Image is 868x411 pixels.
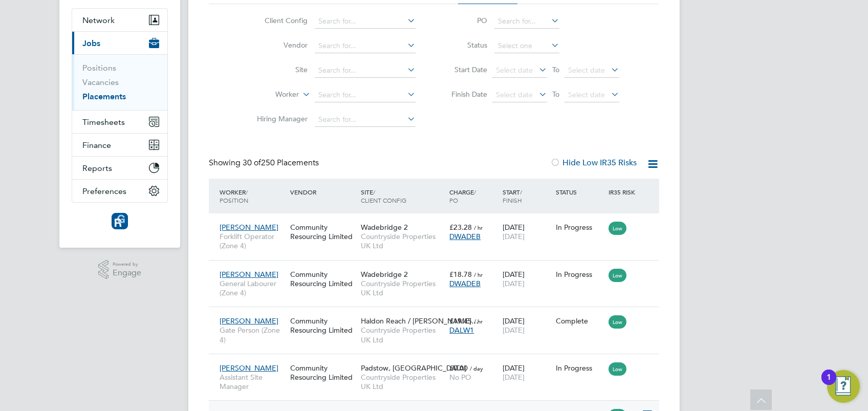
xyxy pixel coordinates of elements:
span: To [549,63,562,76]
span: Select date [568,66,605,75]
span: / hr [474,317,483,325]
div: Vendor [288,183,358,201]
span: Engage [113,269,141,277]
span: DALW1 [449,326,474,335]
span: Countryside Properties UK Ltd [361,232,444,250]
div: Worker [217,183,288,209]
div: In Progress [556,270,604,279]
input: Search for... [315,63,416,78]
span: Reports [82,163,112,173]
label: Finish Date [441,90,487,99]
span: £23.28 [449,223,472,232]
span: [DATE] [503,326,525,335]
img: resourcinggroup-logo-retina.png [112,213,128,229]
div: In Progress [556,363,604,373]
label: Worker [240,90,299,100]
span: No PO [449,373,471,382]
div: Charge [447,183,500,209]
span: Wadebridge 2 [361,270,408,279]
a: Positions [82,63,116,73]
a: [PERSON_NAME]Gate Person (Zone 4)Community Resourcing LimitedHaldon Reach / [PERSON_NAME]…Country... [217,311,659,319]
div: Showing [209,158,321,168]
button: Jobs [72,32,167,54]
a: Go to home page [72,213,168,229]
span: General Labourer (Zone 4) [220,279,285,297]
span: £19.45 [449,316,472,326]
span: / Client Config [361,188,406,204]
span: [DATE] [503,279,525,288]
input: Select one [494,39,559,53]
span: Forklift Operator (Zone 4) [220,232,285,250]
input: Search for... [315,39,416,53]
div: Community Resourcing Limited [288,358,358,387]
span: Gate Person (Zone 4) [220,326,285,344]
span: Finance [82,140,111,150]
div: In Progress [556,223,604,232]
span: Low [609,315,626,329]
input: Search for... [494,14,559,29]
span: Select date [496,90,533,99]
span: / hr [474,224,483,231]
div: Complete [556,316,604,326]
span: Preferences [82,186,126,196]
span: Countryside Properties UK Ltd [361,373,444,391]
button: Open Resource Center, 1 new notification [827,370,860,403]
span: DWADEB [449,279,481,288]
label: Start Date [441,65,487,74]
label: Vendor [249,40,308,50]
span: Countryside Properties UK Ltd [361,279,444,297]
div: Site [358,183,447,209]
span: / Finish [503,188,522,204]
span: Padstow, [GEOGRAPHIC_DATA] [361,363,466,373]
a: Powered byEngage [98,260,142,279]
div: [DATE] [500,265,553,293]
span: 250 Placements [243,158,319,168]
span: [PERSON_NAME] [220,223,278,232]
a: [PERSON_NAME]Assistant Site ManagerCommunity Resourcing LimitedPadstow, [GEOGRAPHIC_DATA]Countrys... [217,358,659,366]
span: Haldon Reach / [PERSON_NAME]… [361,316,479,326]
a: [PERSON_NAME]General Labourer (Zone 4)Community Resourcing LimitedWadebridge 2Countryside Propert... [217,264,659,273]
button: Reports [72,157,167,179]
span: To [549,88,562,101]
span: / Position [220,188,248,204]
div: Community Resourcing Limited [288,218,358,246]
span: [DATE] [503,373,525,382]
label: Client Config [249,16,308,25]
span: Timesheets [82,117,125,127]
a: [PERSON_NAME]Forklift Operator (Zone 4)Community Resourcing LimitedWadebridge 2Countryside Proper... [217,217,659,226]
span: [DATE] [503,232,525,241]
div: Jobs [72,54,167,110]
div: Status [553,183,606,201]
span: £18.78 [449,270,472,279]
span: / PO [449,188,476,204]
span: [PERSON_NAME] [220,316,278,326]
span: Select date [568,90,605,99]
label: Hiring Manager [249,114,308,123]
div: Start [500,183,553,209]
span: Countryside Properties UK Ltd [361,326,444,344]
input: Search for... [315,113,416,127]
span: Powered by [113,260,141,269]
a: Vacancies [82,77,119,87]
label: Hide Low IR35 Risks [550,158,637,168]
div: IR35 Risk [606,183,641,201]
button: Finance [72,134,167,156]
span: / hr [474,271,483,278]
span: Low [609,222,626,235]
div: [DATE] [500,358,553,387]
div: [DATE] [500,218,553,246]
a: Placements [82,92,126,101]
span: / day [470,364,483,372]
label: Status [441,40,487,50]
span: [PERSON_NAME] [220,363,278,373]
span: 30 of [243,158,261,168]
label: Site [249,65,308,74]
div: [DATE] [500,311,553,340]
span: DWADEB [449,232,481,241]
span: Jobs [82,38,100,48]
input: Search for... [315,88,416,102]
span: £0.00 [449,363,468,373]
span: Select date [496,66,533,75]
div: Community Resourcing Limited [288,311,358,340]
button: Network [72,9,167,31]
